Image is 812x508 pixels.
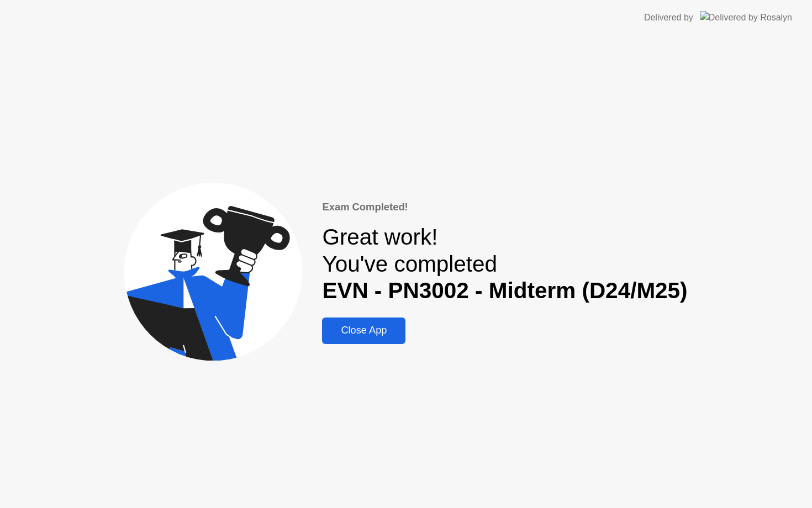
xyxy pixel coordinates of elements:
[322,278,687,303] b: EVN - PN3002 - Midterm (D24/M25)
[322,317,405,344] button: Close App
[322,224,687,304] div: Great work! You've completed
[700,11,792,24] img: Delivered by Rosalyn
[325,325,402,336] div: Close App
[644,11,693,24] div: Delivered by
[322,199,687,215] div: Exam Completed!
